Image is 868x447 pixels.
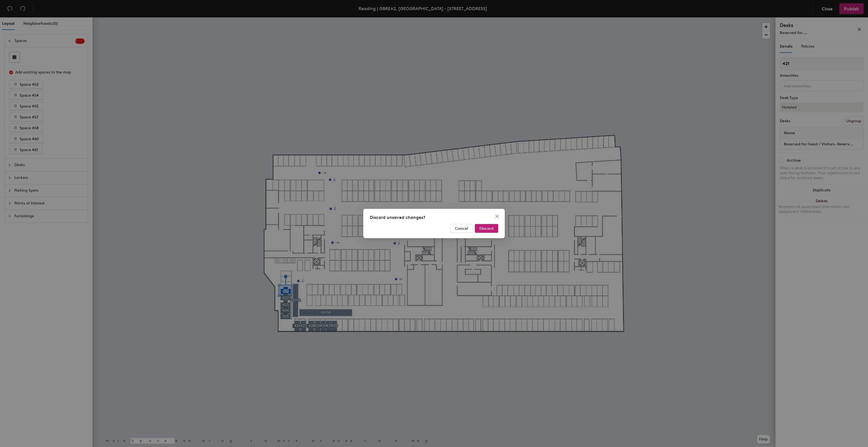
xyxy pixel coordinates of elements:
[495,214,499,219] span: close
[475,224,498,233] button: Discard
[493,212,501,221] button: Close
[479,226,494,231] span: Discard
[455,226,468,231] span: Cancel
[450,224,473,233] button: Cancel
[493,214,501,219] span: Close
[370,214,498,221] div: Discard unsaved changes?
